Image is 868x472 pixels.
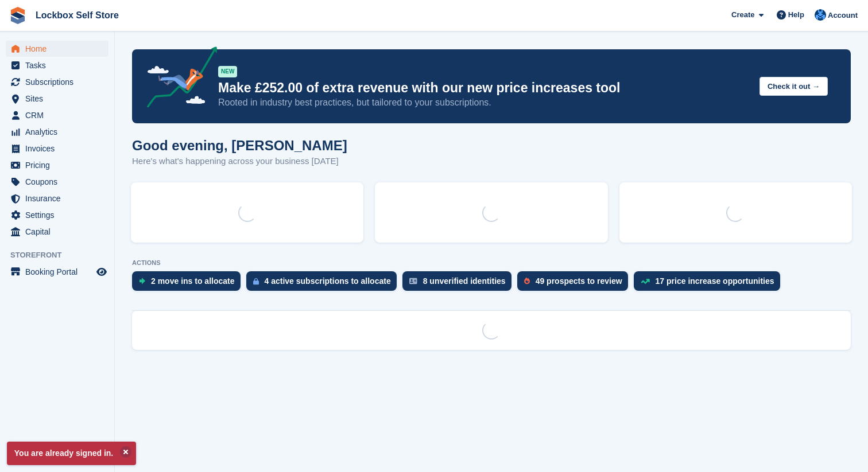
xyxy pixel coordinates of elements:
[6,41,108,57] a: menu
[6,207,108,223] a: menu
[788,9,804,21] span: Help
[132,155,347,168] p: Here's what's happening across your business [DATE]
[6,174,108,190] a: menu
[524,278,530,284] img: prospect-51fa495bee0391a8d652442698ab0144808aea92771e9ea1ae160a38d050c398.svg
[731,9,754,21] span: Create
[6,91,108,107] a: menu
[151,276,235,286] div: 2 move ins to allocate
[25,207,94,223] span: Settings
[759,77,828,96] button: Check it out →
[536,276,622,286] div: 49 prospects to review
[6,141,108,157] a: menu
[9,7,26,24] img: stora-icon-8386f47178a22dfd0bd8f6a31ec36ba5ce8667c1dd55bd0f319d3a0aa187defe.svg
[25,190,94,206] span: Insurance
[25,264,94,280] span: Booking Portal
[517,271,634,297] a: 49 prospects to review
[31,6,123,25] a: Lockbox Self Store
[815,9,826,21] img: Naomi Davies
[25,57,94,73] span: Tasks
[246,271,402,297] a: 4 active subscriptions to allocate
[218,96,750,109] p: Rooted in industry best practices, but tailored to your subscriptions.
[6,190,108,206] a: menu
[25,157,94,173] span: Pricing
[25,41,94,57] span: Home
[828,10,858,21] span: Account
[132,259,851,267] p: ACTIONS
[253,278,259,285] img: active_subscription_to_allocate_icon-d502201f5373d7db506a760aba3b589e785aa758c864c3986d89f69b8ff3...
[656,276,774,286] div: 17 price increase opportunities
[132,138,347,153] h1: Good evening, [PERSON_NAME]
[423,276,506,286] div: 8 unverified identities
[25,74,94,90] span: Subscriptions
[6,224,108,240] a: menu
[6,57,108,73] a: menu
[218,66,237,77] div: NEW
[25,224,94,240] span: Capital
[6,124,108,140] a: menu
[634,271,786,297] a: 17 price increase opportunities
[25,107,94,123] span: CRM
[137,46,218,112] img: price-adjustments-announcement-icon-8257ccfd72463d97f412b2fc003d46551f7dbcb40ab6d574587a9cd5c0d94...
[139,278,145,284] img: move_ins_to_allocate_icon-fdf77a2bb77ea45bf5b3d319d69a93e2d87916cf1d5bf7949dd705db3b84f3ca.svg
[6,74,108,90] a: menu
[10,249,114,261] span: Storefront
[25,174,94,190] span: Coupons
[6,157,108,173] a: menu
[6,264,108,280] a: menu
[265,276,391,286] div: 4 active subscriptions to allocate
[25,141,94,157] span: Invoices
[25,91,94,107] span: Sites
[7,442,136,465] p: You are already signed in.
[641,279,650,284] img: price_increase_opportunities-93ffe204e8149a01c8c9dc8f82e8f89637d9d84a8eef4429ea346261dce0b2c0.svg
[409,278,417,284] img: verify_identity-adf6edd0f0f0b5bbfe63781bf79b02c33cf7c696d77639b501bdc392416b5a36.svg
[6,107,108,123] a: menu
[95,265,108,279] a: Preview store
[402,271,517,297] a: 8 unverified identities
[25,124,94,140] span: Analytics
[132,271,246,297] a: 2 move ins to allocate
[218,80,750,96] p: Make £252.00 of extra revenue with our new price increases tool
